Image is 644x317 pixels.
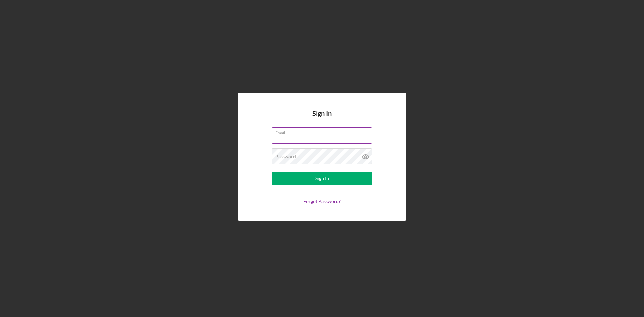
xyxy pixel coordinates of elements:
label: Email [275,128,372,135]
div: Sign In [315,172,329,185]
button: Sign In [272,172,372,185]
a: Forgot Password? [303,198,341,204]
h4: Sign In [312,110,332,127]
label: Password [275,154,296,159]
